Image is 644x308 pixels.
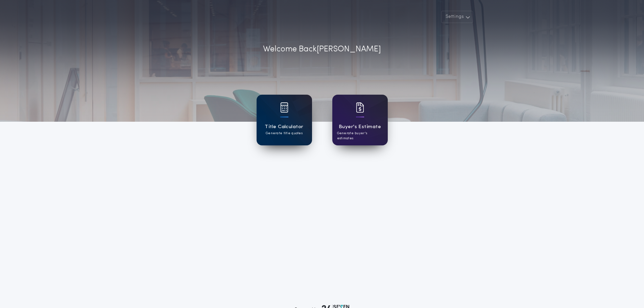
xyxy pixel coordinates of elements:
[339,123,381,131] h1: Buyer's Estimate
[337,131,383,141] p: Generate buyer's estimates
[263,43,381,55] p: Welcome Back [PERSON_NAME]
[332,95,388,145] a: card iconBuyer's EstimateGenerate buyer's estimates
[280,102,288,113] img: card icon
[266,131,303,136] p: Generate title quotes
[356,102,364,113] img: card icon
[257,95,312,145] a: card iconTitle CalculatorGenerate title quotes
[441,11,473,23] button: Settings
[265,123,303,131] h1: Title Calculator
